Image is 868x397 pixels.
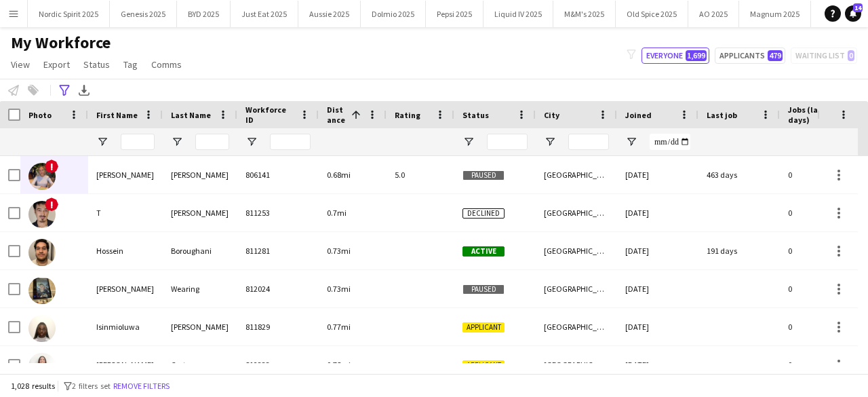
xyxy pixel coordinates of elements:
[237,156,319,193] div: 806141
[28,163,56,190] img: Eleanor Mason
[88,156,163,193] div: [PERSON_NAME]
[462,208,505,219] span: Declined
[28,239,56,266] img: Hossein Boroughani
[28,201,56,228] img: T Scott
[28,315,56,342] img: Isinmioluwa Adeniji
[780,232,868,269] div: 0
[110,1,177,27] button: Genesis 2025
[688,1,739,27] button: AO 2025
[163,346,237,383] div: Costa
[484,1,553,27] button: Liquid IV 2025
[780,156,868,193] div: 0
[151,58,182,71] span: Comms
[298,1,361,27] button: Aussie 2025
[462,360,505,371] span: Applicant
[739,1,811,27] button: Magnum 2025
[28,110,52,120] span: Photo
[462,110,489,120] span: Status
[163,156,237,193] div: [PERSON_NAME]
[642,48,709,64] button: Everyone1,699
[845,5,861,22] a: 14
[231,1,298,27] button: Just Eat 2025
[88,270,163,307] div: [PERSON_NAME]
[387,156,454,193] div: 5.0
[118,56,143,73] a: Tag
[237,232,319,269] div: 811281
[544,136,556,148] button: Open Filter Menu
[45,159,58,173] span: !
[96,136,108,148] button: Open Filter Menu
[5,56,35,73] a: View
[536,346,617,383] div: [GEOGRAPHIC_DATA]
[853,3,863,12] span: 14
[327,170,351,180] span: 0.68mi
[237,346,319,383] div: 812333
[237,194,319,231] div: 811253
[361,1,426,27] button: Dolmio 2025
[177,1,231,27] button: BYD 2025
[270,134,311,150] input: Workforce ID Filter Input
[88,232,163,269] div: Hossein
[146,56,187,73] a: Comms
[426,1,484,27] button: Pepsi 2025
[96,110,138,120] span: First Name
[544,110,559,120] span: City
[83,58,110,71] span: Status
[78,56,115,73] a: Status
[88,308,163,345] div: Isinmioluwa
[462,284,505,295] span: Paused
[237,270,319,307] div: 812024
[72,381,111,391] span: 2 filters set
[195,134,229,150] input: Last Name Filter Input
[698,232,780,269] div: 191 days
[707,110,737,120] span: Last job
[536,156,617,193] div: [GEOGRAPHIC_DATA]
[617,270,698,307] div: [DATE]
[11,33,111,53] span: My Workforce
[327,208,347,218] span: 0.7mi
[768,50,783,61] span: 479
[56,82,73,98] app-action-btn: Advanced filters
[650,134,690,150] input: Joined Filter Input
[625,110,652,120] span: Joined
[121,134,155,150] input: First Name Filter Input
[245,105,294,125] span: Workforce ID
[462,246,505,257] span: Active
[163,232,237,269] div: Boroughani
[38,56,75,73] a: Export
[780,270,868,307] div: 0
[327,360,351,370] span: 0.78mi
[617,194,698,231] div: [DATE]
[327,105,346,125] span: Distance
[163,308,237,345] div: [PERSON_NAME]
[698,156,780,193] div: 463 days
[553,1,616,27] button: M&M's 2025
[11,58,30,71] span: View
[617,346,698,383] div: [DATE]
[237,308,319,345] div: 811829
[327,246,351,256] span: 0.73mi
[395,110,420,120] span: Rating
[617,156,698,193] div: [DATE]
[780,346,868,383] div: 0
[536,270,617,307] div: [GEOGRAPHIC_DATA]
[76,82,92,98] app-action-btn: Export XLSX
[625,136,637,148] button: Open Filter Menu
[28,353,56,380] img: Joana Costa
[45,197,58,211] span: !
[88,346,163,383] div: [PERSON_NAME]
[780,308,868,345] div: 0
[88,194,163,231] div: T
[462,136,475,148] button: Open Filter Menu
[780,194,868,231] div: 0
[617,232,698,269] div: [DATE]
[536,232,617,269] div: [GEOGRAPHIC_DATA]
[536,308,617,345] div: [GEOGRAPHIC_DATA]
[171,136,183,148] button: Open Filter Menu
[462,170,505,181] span: Paused
[28,1,110,27] button: Nordic Spirit 2025
[686,50,707,61] span: 1,699
[163,194,237,231] div: [PERSON_NAME]
[171,110,211,120] span: Last Name
[462,322,505,333] span: Applicant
